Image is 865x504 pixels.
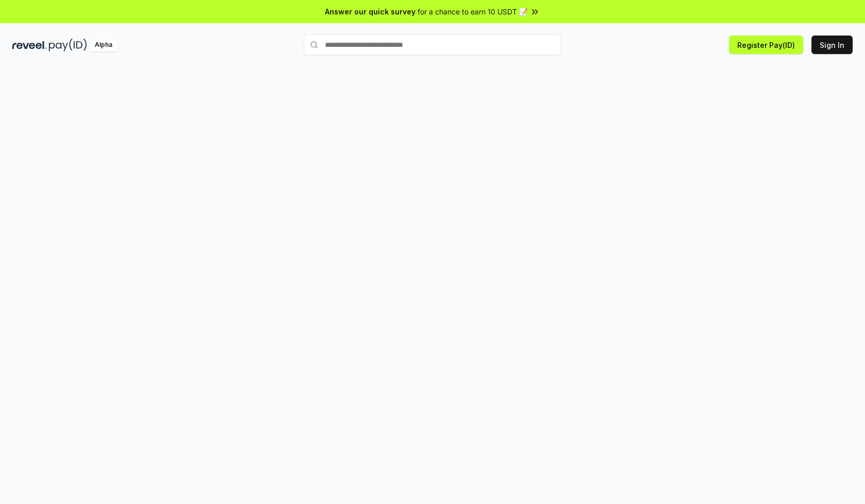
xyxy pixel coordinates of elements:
[729,36,803,54] button: Register Pay(ID)
[811,36,853,54] button: Sign In
[49,39,87,51] img: pay_id
[12,39,47,51] img: reveel_dark
[418,6,528,17] span: for a chance to earn 10 USDT 📝
[325,6,416,17] span: Answer our quick survey
[89,39,118,51] div: Alpha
